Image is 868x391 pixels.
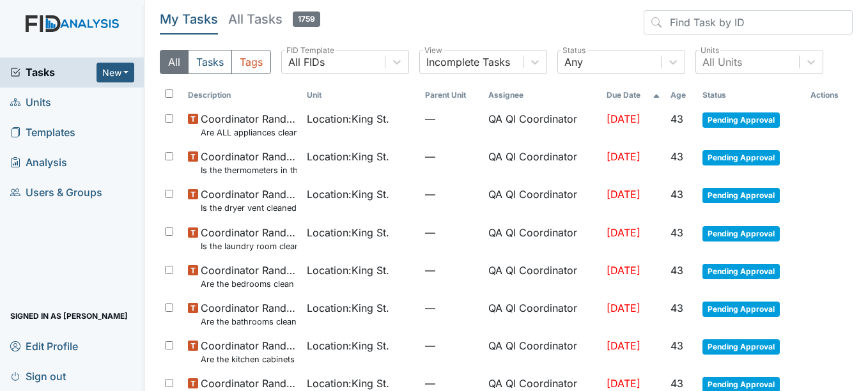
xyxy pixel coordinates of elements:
[425,225,478,240] span: —
[165,89,173,98] input: Toggle All Rows Selected
[201,263,296,290] span: Coordinator Random Are the bedrooms clean and in good repair?
[201,225,296,252] span: Coordinator Random Is the laundry room clean and in good repair?
[644,10,853,34] input: Find Task by ID
[188,50,232,74] button: Tasks
[607,112,640,125] span: [DATE]
[160,50,189,74] button: All
[97,63,135,82] button: New
[201,149,296,176] span: Coordinator Random Is the thermometers in the refrigerator reading between 34 degrees and 40 degr...
[483,181,601,219] td: QA QI Coordinator
[483,333,601,371] td: QA QI Coordinator
[201,278,296,290] small: Are the bedrooms clean and in good repair?
[10,153,67,172] span: Analysis
[231,50,271,74] button: Tags
[670,112,683,125] span: 43
[10,336,78,356] span: Edit Profile
[670,226,683,239] span: 43
[670,264,683,277] span: 43
[228,10,320,28] h5: All Tasks
[607,150,640,163] span: [DATE]
[483,220,601,257] td: QA QI Coordinator
[307,111,389,126] span: Location : King St.
[160,50,271,74] div: Type filter
[201,111,296,139] span: Coordinator Random Are ALL appliances clean and working properly?
[293,11,320,27] span: 1759
[160,10,218,28] h5: My Tasks
[307,300,389,316] span: Location : King St.
[702,302,780,317] span: Pending Approval
[307,225,389,240] span: Location : King St.
[425,338,478,353] span: —
[426,54,510,70] div: Incomplete Tasks
[201,316,296,328] small: Are the bathrooms clean and in good repair?
[483,257,601,295] td: QA QI Coordinator
[302,84,420,106] th: Toggle SortBy
[607,188,640,201] span: [DATE]
[665,84,697,106] th: Toggle SortBy
[425,300,478,316] span: —
[201,300,296,328] span: Coordinator Random Are the bathrooms clean and in good repair?
[425,149,478,164] span: —
[670,339,683,352] span: 43
[201,126,296,139] small: Are ALL appliances clean and working properly?
[10,306,128,326] span: Signed in as [PERSON_NAME]
[702,112,780,128] span: Pending Approval
[307,187,389,202] span: Location : King St.
[201,202,296,214] small: Is the dryer vent cleaned out?
[307,263,389,278] span: Location : King St.
[702,339,780,355] span: Pending Approval
[10,123,75,142] span: Templates
[670,377,683,390] span: 43
[702,226,780,241] span: Pending Approval
[10,183,102,203] span: Users & Groups
[670,188,683,201] span: 43
[201,353,296,365] small: Are the kitchen cabinets and floors clean?
[601,84,665,106] th: Toggle SortBy
[805,84,853,106] th: Actions
[183,84,301,106] th: Toggle SortBy
[201,164,296,176] small: Is the thermometers in the refrigerator reading between 34 degrees and 40 degrees?
[483,106,601,144] td: QA QI Coordinator
[607,264,640,277] span: [DATE]
[425,187,478,202] span: —
[288,54,325,70] div: All FIDs
[307,376,389,391] span: Location : King St.
[483,144,601,181] td: QA QI Coordinator
[670,302,683,314] span: 43
[307,149,389,164] span: Location : King St.
[607,377,640,390] span: [DATE]
[201,187,296,214] span: Coordinator Random Is the dryer vent cleaned out?
[10,93,51,112] span: Units
[425,376,478,391] span: —
[697,84,805,106] th: Toggle SortBy
[702,54,742,70] div: All Units
[420,84,483,106] th: Toggle SortBy
[10,366,66,386] span: Sign out
[201,240,296,252] small: Is the laundry room clean and in good repair?
[702,264,780,279] span: Pending Approval
[564,54,583,70] div: Any
[702,150,780,165] span: Pending Approval
[201,338,296,365] span: Coordinator Random Are the kitchen cabinets and floors clean?
[607,226,640,239] span: [DATE]
[670,150,683,163] span: 43
[10,65,97,80] a: Tasks
[607,339,640,352] span: [DATE]
[607,302,640,314] span: [DATE]
[483,84,601,106] th: Assignee
[425,263,478,278] span: —
[702,188,780,203] span: Pending Approval
[425,111,478,126] span: —
[483,295,601,333] td: QA QI Coordinator
[307,338,389,353] span: Location : King St.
